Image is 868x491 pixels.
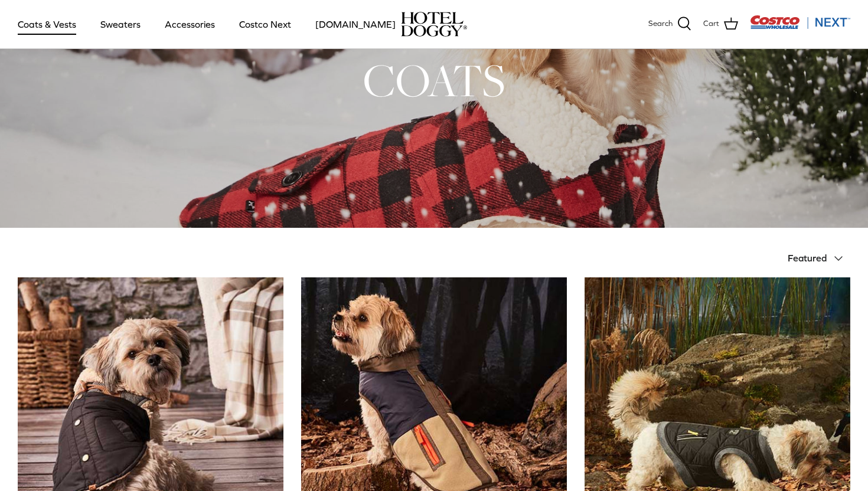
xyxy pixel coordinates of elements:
span: Search [648,18,673,30]
a: Costco Next [229,4,302,44]
span: Cart [703,18,719,30]
span: Featured [788,253,827,263]
a: [DOMAIN_NAME] [305,4,406,44]
img: Costco Next [750,15,850,30]
a: Visit Costco Next [750,22,850,31]
h1: COATS [18,51,850,109]
a: Accessories [154,4,226,44]
a: hoteldoggy.com hoteldoggycom [401,12,467,37]
img: hoteldoggycom [401,12,467,37]
a: Coats & Vests [7,4,87,44]
a: Cart [703,17,738,32]
a: Search [648,17,691,32]
button: Featured [788,245,850,271]
a: Sweaters [90,4,151,44]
